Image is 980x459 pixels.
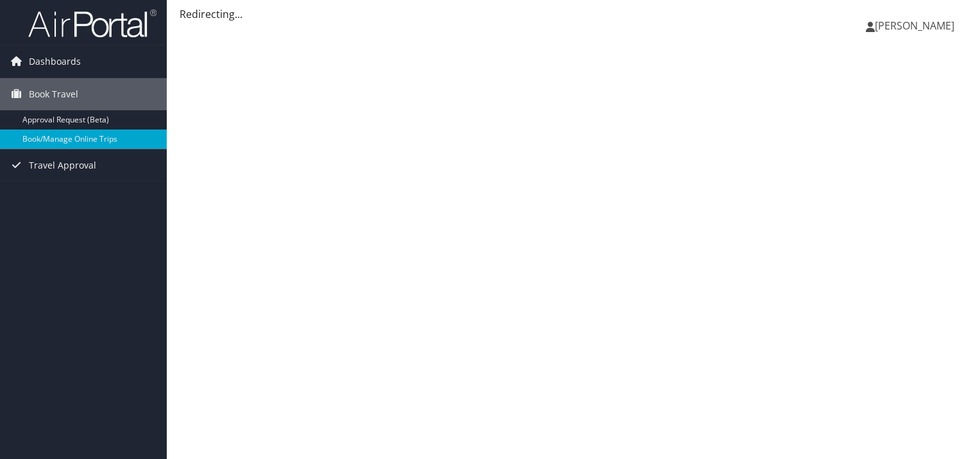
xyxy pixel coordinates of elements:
[866,6,967,45] a: [PERSON_NAME]
[180,6,967,22] div: Redirecting...
[875,19,954,33] span: [PERSON_NAME]
[29,78,78,110] span: Book Travel
[28,8,156,38] img: airportal-logo.png
[29,149,96,181] span: Travel Approval
[29,46,81,78] span: Dashboards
